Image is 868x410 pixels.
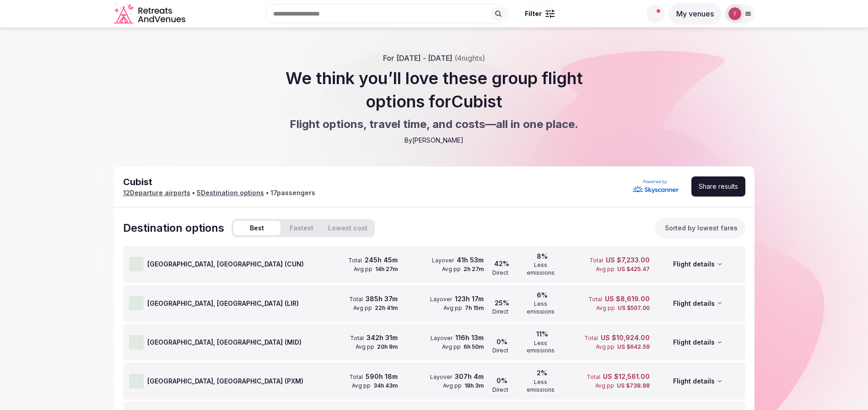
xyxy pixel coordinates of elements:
span: Direct [492,308,508,316]
span: Avg pp [596,304,615,312]
span: 20h 8m [377,343,398,351]
span: Avg pp [443,304,462,312]
span: 6% [537,291,548,300]
span: ( 4 nights) [454,53,485,63]
span: Cubist [123,176,152,187]
span: 22h 41m [375,304,398,312]
span: Total [349,373,363,381]
span: Total [588,296,602,304]
span: Avg pp [596,343,615,351]
span: 5 Destination option s [197,188,264,197]
span: Avg pp [595,382,614,390]
span: 342h 31m [367,333,398,342]
span: 0% [496,376,507,385]
span: Total [584,335,598,342]
span: US $738.88 [617,382,650,390]
span: Direct [492,386,508,394]
span: Total [589,257,603,265]
span: [GEOGRAPHIC_DATA], [GEOGRAPHIC_DATA] ( PXM ) [147,377,303,386]
button: Filter [519,5,561,22]
span: Total [587,373,600,381]
span: Avg pp [443,382,462,390]
span: US $642.59 [617,343,650,351]
button: Lowest cost [323,221,373,235]
span: Avg pp [353,304,372,312]
button: Share results [691,176,745,197]
a: My venues [669,9,722,18]
span: Layover [430,373,452,381]
span: 2h 27m [464,266,484,273]
span: 18h 3m [464,382,484,390]
a: Visit the homepage [114,4,187,24]
span: Avg pp [596,266,615,273]
span: Total [348,257,362,265]
span: US $10,924.00 [601,333,650,342]
button: Best [233,221,280,235]
span: 41h 53m [457,256,484,265]
svg: Retreats and Venues company logo [114,4,187,24]
span: Less emissions [520,300,561,316]
span: Less emissions [520,340,561,355]
span: 307h 4m [455,372,484,381]
span: Direct [492,269,508,277]
span: 7h 15m [465,304,484,312]
span: Layover [431,335,453,342]
h1: We think you’ll love these group flight options for Cubist [259,67,610,113]
span: Filter [525,9,542,18]
span: 12 Departure airport s [123,188,190,197]
span: By [PERSON_NAME] [404,136,464,145]
span: Layover [430,296,452,304]
span: Total [349,296,363,304]
span: 14h 27m [375,266,398,273]
span: US $12,561.00 [603,372,650,381]
span: [GEOGRAPHIC_DATA], [GEOGRAPHIC_DATA] ( CUN ) [147,260,304,269]
span: Total [350,335,364,342]
img: Thiago Martins [728,7,741,20]
span: 42% [494,259,509,268]
span: Avg pp [352,382,371,390]
span: US $7,233.00 [606,256,650,265]
span: Flight options, travel time, and costs—all in one place. [290,117,578,132]
span: Avg pp [442,343,461,351]
div: Flight details [653,285,739,321]
span: 123h 17m [455,294,484,304]
span: 11% [536,330,548,339]
span: 6h 50m [464,343,484,351]
span: Direct [492,347,508,355]
span: Avg pp [354,266,372,273]
span: 245h 45m [365,256,398,265]
span: Less emissions [520,261,561,277]
span: Avg pp [356,343,374,351]
div: Flight details [653,246,739,282]
div: For [DATE] - [DATE] [383,53,485,63]
button: Sorted by lowest fares [655,218,745,239]
span: Less emissions [520,378,561,394]
span: US $507.00 [618,304,650,312]
span: 0% [496,337,507,346]
div: Flight details [653,324,739,360]
span: Destination option s [123,220,224,236]
div: Flight details [653,363,739,399]
span: 116h 13m [455,333,484,342]
span: US $8,619.00 [605,294,650,304]
span: [GEOGRAPHIC_DATA], [GEOGRAPHIC_DATA] ( MID ) [147,338,302,347]
button: Fastest [284,221,319,235]
span: 590h 18m [366,372,398,381]
span: [GEOGRAPHIC_DATA], [GEOGRAPHIC_DATA] ( LIR ) [147,299,299,308]
span: 17 passenger s [270,188,315,197]
button: My venues [669,3,722,24]
span: US $425.47 [617,266,650,273]
div: • • [123,188,315,197]
span: 385h 37m [366,294,398,304]
span: 25% [495,298,509,308]
span: Avg pp [442,266,461,273]
span: 8% [537,252,548,261]
span: 34h 43m [373,382,398,390]
span: 2% [537,368,547,378]
span: Layover [432,257,454,265]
